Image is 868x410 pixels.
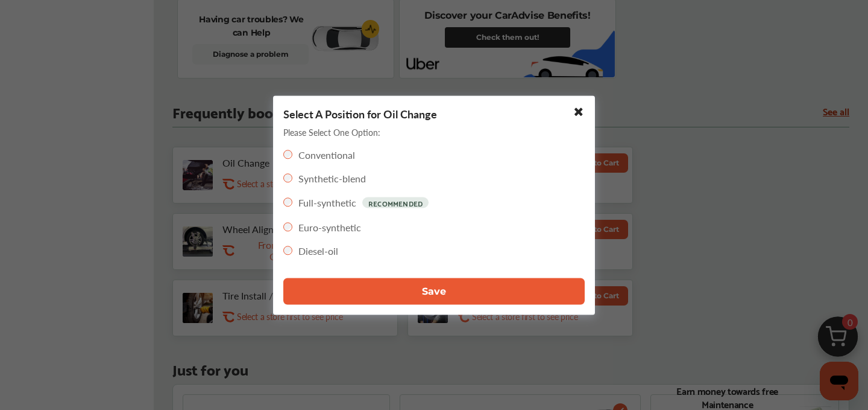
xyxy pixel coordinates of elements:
[283,106,437,121] p: Select A Position for Oil Change
[298,147,355,161] label: Conventional
[362,197,429,208] p: RECOMMENDED
[298,196,356,210] label: Full-synthetic
[422,286,446,297] span: Save
[298,243,338,257] label: Diesel-oil
[283,126,380,138] p: Please Select One Option:
[283,278,585,304] button: Save
[298,220,361,234] label: Euro-synthetic
[298,171,366,185] label: Synthetic-blend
